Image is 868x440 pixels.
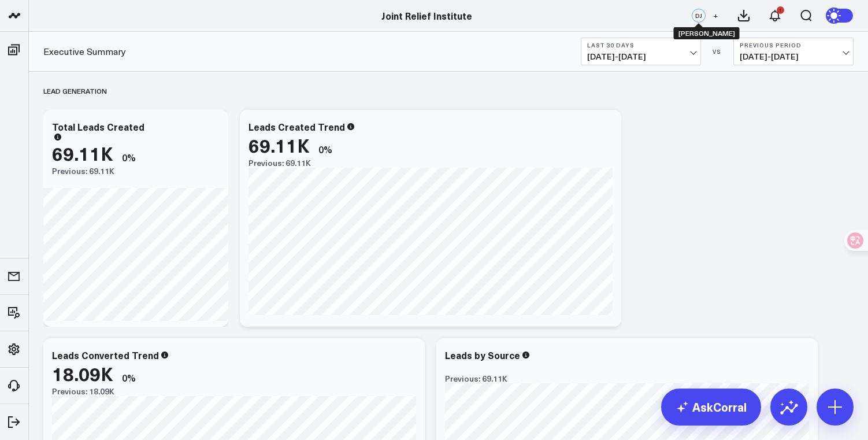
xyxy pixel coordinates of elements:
[733,38,854,65] button: Previous Period[DATE]-[DATE]
[52,387,416,396] div: Previous: 18.09K
[709,9,722,23] button: +
[122,151,136,164] div: 0%
[43,77,107,104] div: Lead Generation
[692,9,706,23] div: DJ
[445,349,520,361] div: Leads by Source
[587,42,695,49] b: Last 30 Days
[52,363,113,384] div: 18.09K
[248,158,613,168] div: Previous: 69.11K
[52,167,220,176] div: Previous: 69.11K
[381,9,472,22] a: Joint Relief Institute
[318,143,332,156] div: 0%
[587,52,695,61] span: [DATE] - [DATE]
[581,38,701,65] button: Last 30 Days[DATE]-[DATE]
[740,42,847,49] b: Previous Period
[52,120,144,133] div: Total Leads Created
[43,45,126,58] a: Executive Summary
[248,135,310,156] div: 69.11K
[777,6,784,14] div: 1
[122,371,136,384] div: 0%
[740,52,847,61] span: [DATE] - [DATE]
[707,48,728,55] div: VS
[445,374,809,383] div: Previous: 69.11K
[248,120,345,133] div: Leads Created Trend
[661,389,761,426] a: AskCorral
[52,349,159,361] div: Leads Converted Trend
[52,143,113,164] div: 69.11K
[713,12,718,20] span: +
